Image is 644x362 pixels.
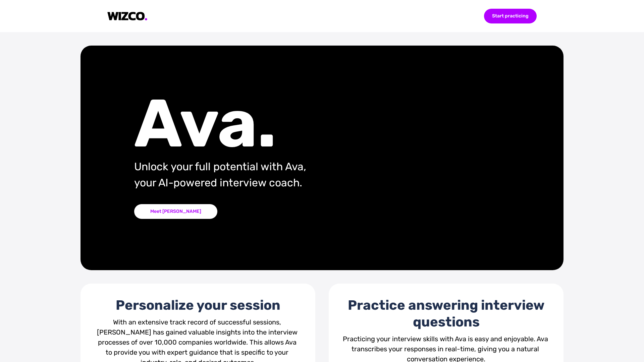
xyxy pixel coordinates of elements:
div: Start practicing [484,9,537,23]
div: Practice answering interview questions [342,297,550,330]
div: Personalize your session [94,297,302,314]
img: logo [107,12,148,21]
div: Meet [PERSON_NAME] [134,204,217,219]
div: Unlock your full potential with Ava, your AI-powered interview coach. [134,159,365,191]
div: Ava. [134,97,365,150]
